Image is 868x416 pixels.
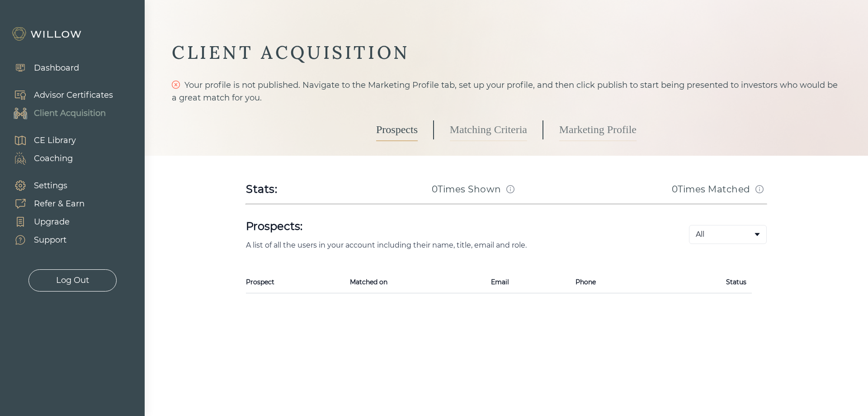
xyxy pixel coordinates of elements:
div: Stats: [246,182,278,196]
a: Refer & Earn [5,195,85,213]
div: Dashboard [34,62,79,74]
a: CE Library [5,131,76,149]
span: caret-down [754,231,761,238]
span: close-circle [172,81,180,89]
a: Dashboard [5,59,79,77]
div: CE Library [34,134,76,147]
img: Willow [11,27,84,41]
a: Prospects [376,119,418,141]
th: Email [486,271,570,293]
th: Phone [570,271,661,293]
h3: 0 Times Shown [432,183,501,196]
a: Upgrade [5,213,85,231]
a: Coaching [5,149,76,167]
a: Advisor Certificates [5,86,113,104]
button: Match info [503,182,518,196]
div: Log Out [56,274,89,287]
th: Status [661,271,752,293]
a: Client Acquisition [5,104,113,122]
a: Settings [5,177,85,195]
h3: 0 Times Matched [672,183,750,196]
div: Coaching [34,153,73,165]
a: Matching Criteria [450,119,527,141]
div: Upgrade [34,216,70,228]
div: CLIENT ACQUISITION [172,41,841,64]
div: Refer & Earn [34,198,85,210]
span: info-circle [506,185,514,193]
div: Support [34,234,66,246]
th: Matched on [344,271,486,293]
div: Client Acquisition [34,107,106,120]
div: Advisor Certificates [34,89,113,101]
span: All [696,229,704,240]
button: Match info [752,182,767,196]
h1: Prospects: [246,219,660,234]
div: Your profile is not published. Navigate to the Marketing Profile tab, set up your profile, and th... [172,79,841,104]
th: Prospect [246,271,344,293]
span: info-circle [755,185,764,193]
p: A list of all the users in your account including their name, title, email and role. [246,241,660,249]
div: Settings [34,180,67,192]
a: Marketing Profile [559,119,637,141]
